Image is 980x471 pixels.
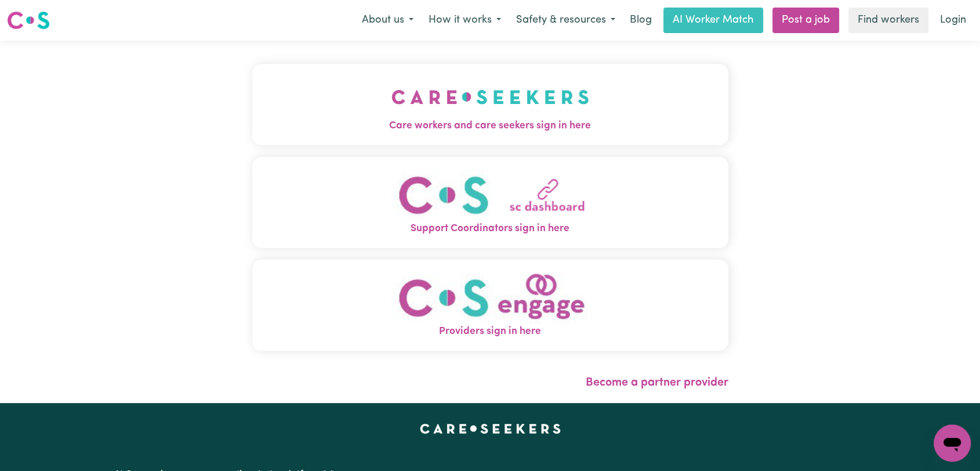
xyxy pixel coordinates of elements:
[7,7,50,34] a: Careseekers logo
[623,8,659,33] a: Blog
[934,425,971,462] iframe: Button to launch messaging window
[252,221,728,236] span: Support Coordinators sign in here
[586,377,728,389] a: Become a partner provider
[252,157,728,248] button: Support Coordinators sign in here
[933,8,973,33] a: Login
[509,8,623,33] button: Safety & resources
[252,260,728,351] button: Providers sign in here
[7,10,50,31] img: Careseekers logo
[354,8,421,33] button: About us
[252,118,728,134] span: Care workers and care seekers sign in here
[252,64,728,145] button: Care workers and care seekers sign in here
[663,8,763,33] a: AI Worker Match
[421,8,509,33] button: How it works
[420,424,561,433] a: Careseekers home page
[848,8,928,33] a: Find workers
[252,324,728,339] span: Providers sign in here
[772,8,839,33] a: Post a job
